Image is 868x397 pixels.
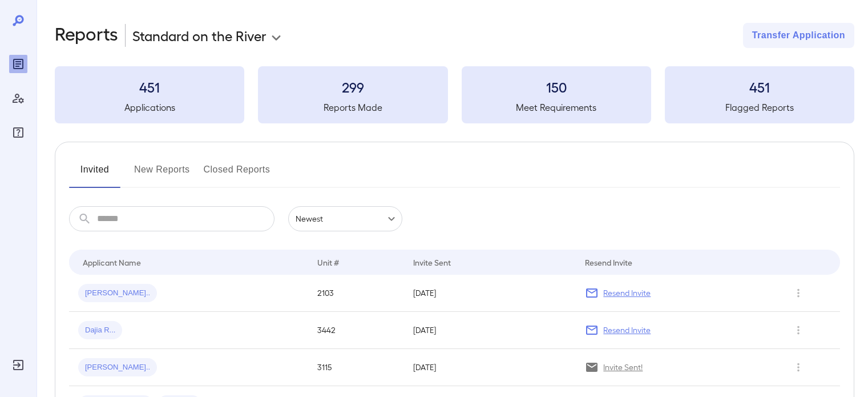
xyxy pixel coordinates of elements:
[204,161,271,188] button: Closed Reports
[132,26,267,45] p: Standard on the River
[134,161,190,188] button: New Reports
[55,23,118,48] h2: Reports
[789,284,808,302] button: Row Actions
[665,101,854,114] h5: Flagged Reports
[9,89,27,107] div: Manage Users
[78,288,157,299] span: [PERSON_NAME]..
[603,362,643,373] p: Invite Sent!
[743,23,854,48] button: Transfer Application
[9,356,27,374] div: Log Out
[404,349,576,386] td: [DATE]
[83,255,141,269] div: Applicant Name
[585,255,632,269] div: Resend Invite
[9,55,27,73] div: Reports
[78,325,122,336] span: Dajia R...
[603,287,651,299] p: Resend Invite
[258,78,447,96] h3: 299
[308,349,404,386] td: 3115
[404,275,576,312] td: [DATE]
[308,275,404,312] td: 2103
[288,206,402,231] div: Newest
[665,78,854,96] h3: 451
[69,161,120,188] button: Invited
[404,312,576,349] td: [DATE]
[78,362,157,373] span: [PERSON_NAME]..
[55,66,854,123] summary: 451Applications299Reports Made150Meet Requirements451Flagged Reports
[317,255,339,269] div: Unit #
[9,123,27,142] div: FAQ
[462,78,651,96] h3: 150
[789,358,808,376] button: Row Actions
[603,324,651,336] p: Resend Invite
[55,78,244,96] h3: 451
[789,321,808,339] button: Row Actions
[258,101,447,114] h5: Reports Made
[55,101,244,114] h5: Applications
[308,312,404,349] td: 3442
[462,101,651,114] h5: Meet Requirements
[413,255,451,269] div: Invite Sent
